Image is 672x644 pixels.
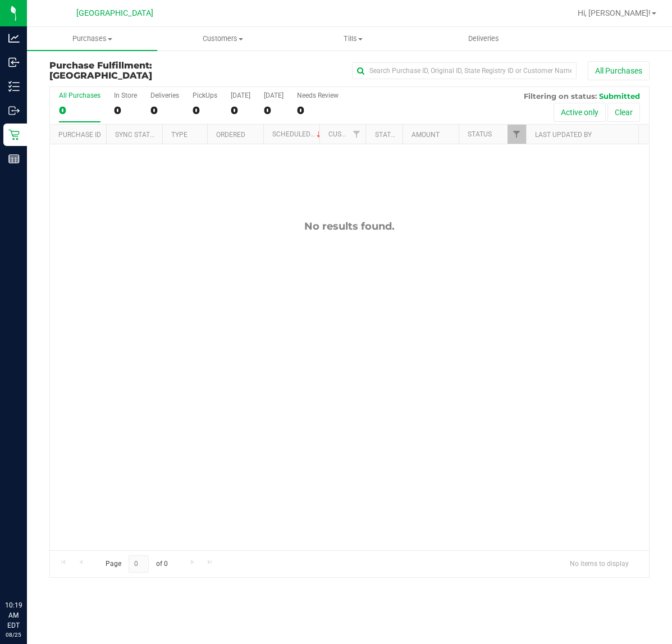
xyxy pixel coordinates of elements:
a: Type [171,131,188,139]
a: Filter [508,125,526,144]
a: Purchases [27,27,157,51]
a: Status [468,130,492,138]
inline-svg: Inbound [8,57,20,68]
button: Clear [607,103,640,122]
a: Last Updated By [535,131,592,139]
input: Search Purchase ID, Original ID, State Registry ID or Customer Name... [352,62,577,79]
a: Customers [157,27,287,51]
span: Filtering on status: [524,92,597,101]
div: 0 [150,104,179,117]
div: 0 [297,104,339,117]
span: Customers [158,34,287,44]
span: Purchases [27,34,157,44]
iframe: Resource center [11,554,45,588]
a: Purchase ID [58,131,101,139]
a: Scheduled [272,130,323,138]
div: [DATE] [231,92,250,99]
div: PickUps [193,92,217,99]
a: Amount [412,131,440,139]
inline-svg: Analytics [8,33,20,44]
div: All Purchases [59,92,100,99]
div: No results found. [50,220,649,232]
a: Tills [288,27,418,51]
div: In Store [114,92,137,99]
div: [DATE] [264,92,284,99]
span: Submitted [599,92,640,101]
inline-svg: Reports [8,153,20,165]
a: Deliveries [418,27,548,51]
span: Tills [289,34,418,44]
a: Sync Status [115,131,158,139]
a: Filter [347,125,365,144]
inline-svg: Inventory [8,81,20,92]
inline-svg: Outbound [8,105,20,116]
a: State Registry ID [375,131,434,139]
span: Hi, [PERSON_NAME]! [578,8,651,17]
span: Deliveries [453,34,514,44]
p: 08/25 [5,631,22,639]
div: 0 [59,104,100,117]
div: Deliveries [150,92,179,99]
button: Active only [554,103,606,122]
button: All Purchases [588,61,650,80]
inline-svg: Retail [8,129,20,140]
div: 0 [114,104,137,117]
a: Ordered [216,131,245,139]
p: 10:19 AM EDT [5,600,22,631]
span: No items to display [561,555,638,572]
h3: Purchase Fulfillment: [49,61,249,80]
span: [GEOGRAPHIC_DATA] [76,8,153,18]
a: Customer [328,130,363,138]
div: 0 [264,104,284,117]
span: [GEOGRAPHIC_DATA] [49,70,152,81]
span: Page of 0 [96,555,177,573]
div: Needs Review [297,92,339,99]
div: 0 [193,104,217,117]
div: 0 [231,104,250,117]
